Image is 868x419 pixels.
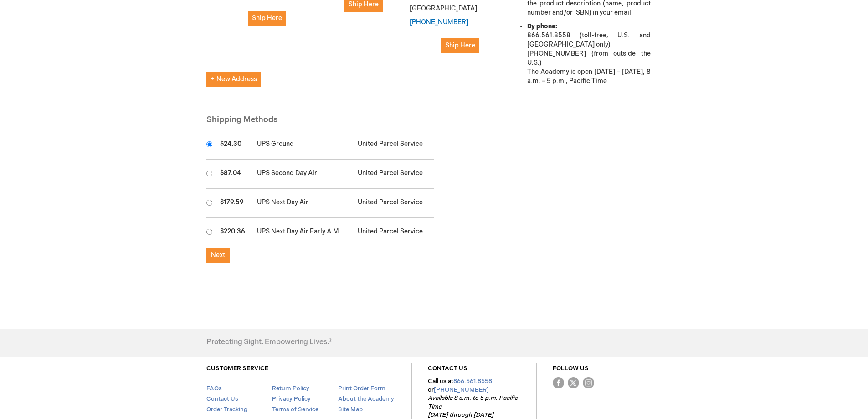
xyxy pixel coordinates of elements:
td: United Parcel Service [353,160,434,189]
a: CUSTOMER SERVICE [206,365,268,372]
span: Ship Here [349,0,379,8]
a: FAQs [206,385,222,392]
em: Available 8 a.m. to 5 p.m. Pacific Time [DATE] through [DATE] [428,394,518,419]
a: Print Order Form [338,385,385,392]
td: United Parcel Service [353,130,434,160]
img: Facebook [553,377,564,388]
span: New Address [211,75,257,83]
a: 866.561.8558 [453,378,492,385]
td: United Parcel Service [353,218,434,247]
li: 866.561.8558 (toll-free, U.S. and [GEOGRAPHIC_DATA] only) [PHONE_NUMBER] (from outside the U.S.) ... [527,22,650,86]
span: Ship Here [445,41,475,49]
a: [PHONE_NUMBER] [410,18,468,26]
img: instagram [583,377,594,388]
div: Shipping Methods [206,114,497,131]
a: [PHONE_NUMBER] [434,386,489,393]
button: Ship Here [248,11,286,26]
span: Ship Here [252,14,282,22]
a: Return Policy [272,385,309,392]
td: UPS Ground [252,130,354,160]
a: Site Map [338,406,363,413]
button: New Address [206,72,261,87]
h4: Protecting Sight. Empowering Lives.® [206,338,332,347]
td: UPS Next Day Air Early A.M. [252,218,354,247]
img: Twitter [568,377,579,388]
span: Next [211,251,225,259]
a: Order Tracking [206,406,247,413]
a: Terms of Service [272,406,318,413]
a: Contact Us [206,395,238,403]
span: $87.04 [220,169,241,177]
a: About the Academy [338,395,394,403]
span: $179.59 [220,198,244,206]
a: CONTACT US [428,365,467,372]
button: Ship Here [441,38,479,53]
span: $24.30 [220,140,241,148]
strong: By phone: [527,22,557,30]
a: FOLLOW US [553,365,589,372]
td: United Parcel Service [353,189,434,218]
a: Privacy Policy [272,395,311,403]
td: UPS Second Day Air [252,160,354,189]
span: $220.36 [220,228,245,235]
button: Next [206,248,230,263]
td: UPS Next Day Air [252,189,354,218]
